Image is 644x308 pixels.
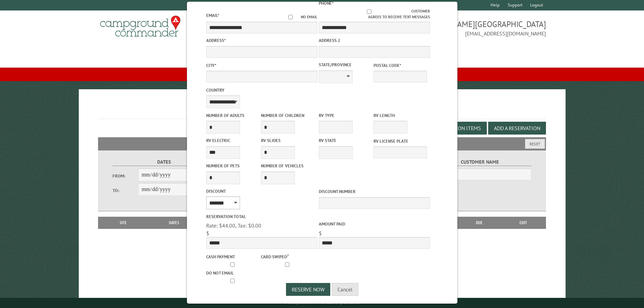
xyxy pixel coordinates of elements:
label: Address [206,37,317,44]
th: Dates [145,217,203,229]
input: No email [280,15,301,19]
h2: Filters [98,137,546,150]
label: RV Slides [261,137,314,144]
span: Rate: $44.00, Tax: $0.00 [206,222,261,229]
label: Reservation Total [206,213,317,220]
label: RV License Plate [374,138,427,144]
img: Campground Commander [98,13,183,40]
label: Customer Name [428,158,531,166]
label: City [206,62,317,69]
label: RV Type [319,112,372,119]
a: ? [287,253,289,258]
label: Number of Adults [206,112,260,119]
label: Number of Pets [206,163,260,169]
label: RV Electric [206,137,260,144]
label: Number of Vehicles [261,163,314,169]
label: Discount Number [319,188,430,195]
button: Reserve Now [286,283,330,296]
label: Discount [206,188,317,194]
h1: Reservations [98,100,546,119]
label: Cash payment [206,254,260,260]
label: Card swiped [261,253,314,260]
span: $ [206,230,209,237]
th: Site [101,217,145,229]
button: Reset [525,139,545,149]
label: State/Province [319,62,372,68]
label: Phone [319,0,334,6]
button: Edit Add-on Items [429,122,487,135]
label: Email [206,13,219,18]
label: Customer agrees to receive text messages [319,8,430,20]
small: © Campground Commander LLC. All rights reserved. [284,301,360,305]
th: Edit [501,217,546,229]
label: To: [113,187,138,194]
label: RV Length [374,112,427,119]
button: Cancel [332,283,358,296]
span: $ [319,230,322,237]
label: RV State [319,137,372,144]
label: Dates [113,158,216,166]
input: Customer agrees to receive text messages [327,9,411,14]
label: No email [280,14,317,20]
label: Number of Children [261,112,314,119]
label: Address 2 [319,37,430,44]
label: Postal Code [374,62,427,69]
button: Add a Reservation [488,122,546,135]
th: Due [458,217,501,229]
label: Do not email [206,270,260,276]
label: Country [206,87,317,93]
label: From: [113,173,138,179]
label: Amount paid [319,221,430,227]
